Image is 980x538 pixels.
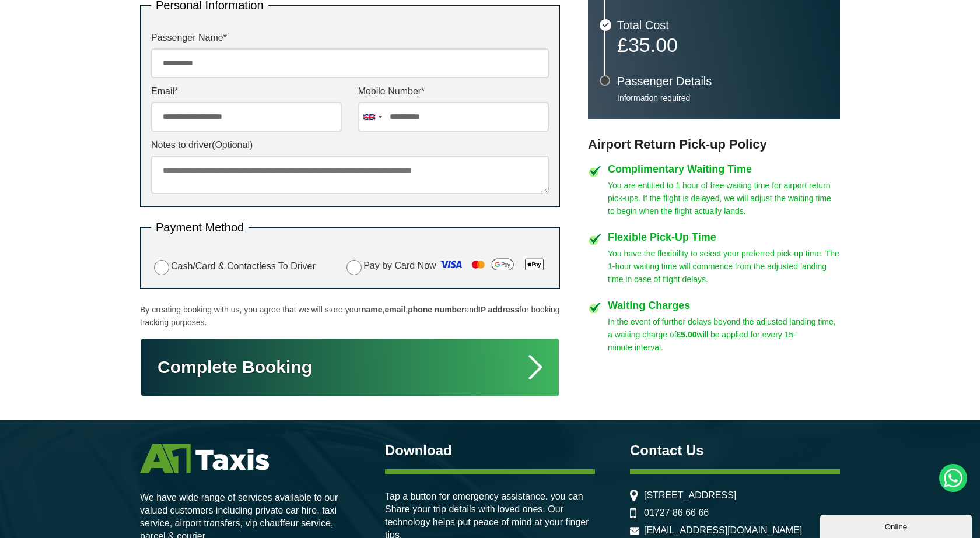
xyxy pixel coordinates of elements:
[644,508,709,518] a: 01727 86 66 66
[608,232,840,242] h4: Flexible Pick-Up Time
[359,103,386,131] div: United Kingdom: +44
[628,34,678,56] span: 35.00
[384,305,405,314] strong: email
[151,258,316,275] label: Cash/Card & Contactless To Driver
[608,300,840,311] h4: Waiting Charges
[617,37,828,53] p: £
[344,255,549,277] label: Pay by Card Now
[617,75,828,87] h3: Passenger Details
[608,247,840,286] p: You have the flexibility to select your preferred pick-up time. The 1-hour waiting time will comm...
[151,140,549,150] label: Notes to driver
[608,179,840,217] p: You are entitled to 1 hour of free waiting time for airport return pick-ups. If the flight is del...
[151,87,342,96] label: Email
[608,164,840,174] h4: Complimentary Waiting Time
[212,140,253,150] span: (Optional)
[140,337,560,397] button: Complete Booking
[358,87,549,96] label: Mobile Number
[346,260,362,275] input: Pay by Card Now
[617,19,828,31] h3: Total Cost
[617,93,828,103] p: Information required
[151,33,549,43] label: Passenger Name
[478,305,520,314] strong: IP address
[361,305,383,314] strong: name
[154,260,169,275] input: Cash/Card & Contactless To Driver
[151,221,249,233] legend: Payment Method
[630,444,840,458] h3: Contact Us
[140,303,560,329] p: By creating booking with us, you agree that we will store your , , and for booking tracking purpo...
[140,444,269,473] img: A1 Taxis St Albans
[588,137,840,152] h3: Airport Return Pick-up Policy
[408,305,464,314] strong: phone number
[820,512,974,538] iframe: chat widget
[644,525,802,536] a: [EMAIL_ADDRESS][DOMAIN_NAME]
[608,315,840,354] p: In the event of further delays beyond the adjusted landing time, a waiting charge of will be appl...
[677,330,697,339] strong: £5.00
[385,444,595,458] h3: Download
[630,490,840,501] li: [STREET_ADDRESS]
